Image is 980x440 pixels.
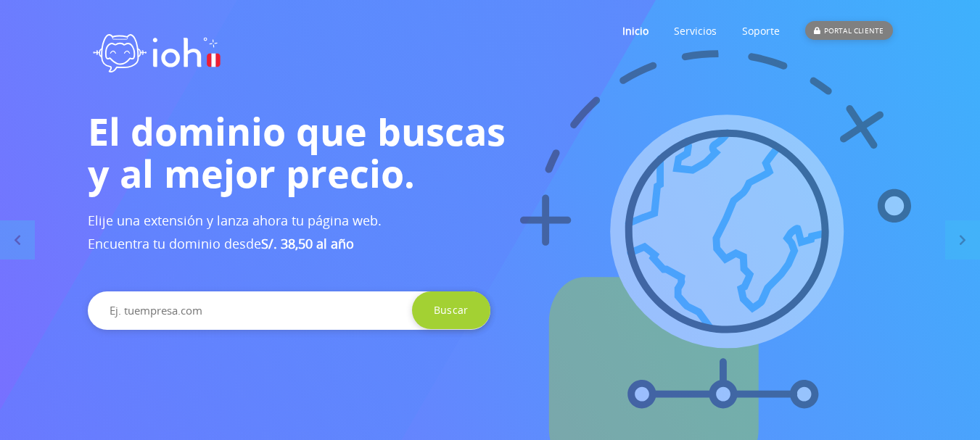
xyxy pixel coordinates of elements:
input: Buscar [412,291,490,329]
a: Inicio [622,2,648,59]
a: Servicios [674,2,717,59]
div: PORTAL CLIENTE [805,21,892,40]
b: S/. 38,50 al año [261,235,354,252]
img: logo ioh [88,18,226,83]
a: PORTAL CLIENTE [805,2,892,59]
h1: El dominio que buscas y al mejor precio. [88,110,893,194]
input: Ej. tuempresa.com [88,291,490,330]
a: Soporte [742,2,780,59]
h3: Elije una extensión y lanza ahora tu página web. Encuentra tu dominio desde [88,209,893,255]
